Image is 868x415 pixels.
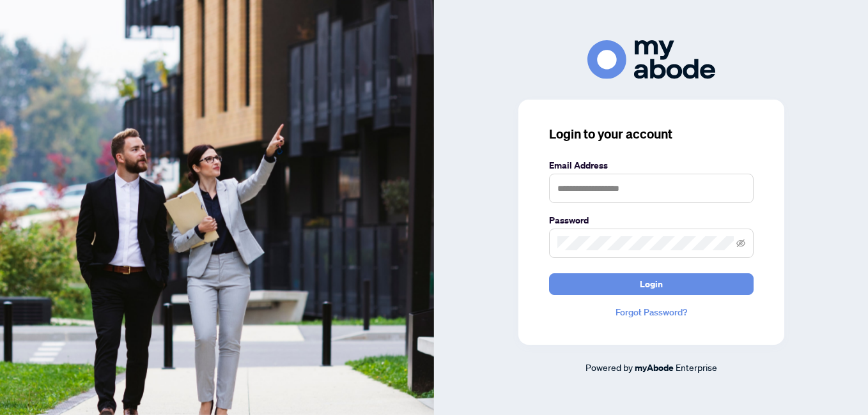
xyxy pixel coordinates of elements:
img: ma-logo [587,40,715,79]
label: Email Address [549,158,754,172]
span: Powered by [585,361,633,373]
label: Password [549,213,754,227]
a: Forgot Password? [549,305,754,319]
span: Enterprise [676,361,717,373]
a: myAbode [635,361,674,375]
span: eye-invisible [736,239,745,248]
span: Login [640,274,663,294]
h3: Login to your account [549,125,754,143]
button: Login [549,273,754,295]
